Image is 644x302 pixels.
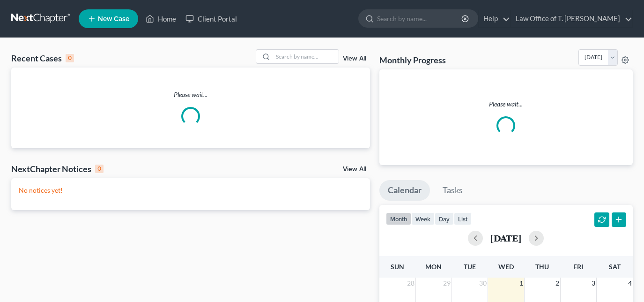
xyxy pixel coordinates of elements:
span: Sun [391,263,404,271]
span: 1 [518,278,524,289]
a: Home [141,10,181,27]
span: 2 [555,278,560,289]
div: Recent Cases [11,53,74,64]
div: 0 [66,54,74,62]
a: View All [343,55,366,62]
span: 28 [406,278,415,289]
div: 0 [95,165,104,173]
span: Sat [609,263,621,271]
a: Tasks [434,180,471,201]
button: list [454,212,472,225]
h2: [DATE] [490,233,521,243]
button: month [386,212,411,225]
span: 3 [591,278,596,289]
a: Calendar [379,180,430,201]
span: 29 [442,278,452,289]
span: Wed [498,263,514,271]
span: 4 [627,278,633,289]
span: Tue [464,263,476,271]
span: Mon [425,263,442,271]
span: Thu [535,263,549,271]
div: NextChapter Notices [11,163,104,174]
p: Please wait... [387,99,625,109]
h3: Monthly Progress [379,54,446,66]
a: Client Portal [181,10,242,27]
a: View All [343,166,366,173]
a: Law Office of T. [PERSON_NAME] [511,10,632,27]
a: Help [479,10,510,27]
p: Please wait... [11,90,370,99]
span: New Case [98,15,129,23]
p: No notices yet! [19,186,363,195]
span: 30 [478,278,488,289]
button: day [435,212,454,225]
input: Search by name... [273,50,339,63]
span: Fri [573,263,583,271]
button: week [411,212,435,225]
input: Search by name... [377,10,463,27]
